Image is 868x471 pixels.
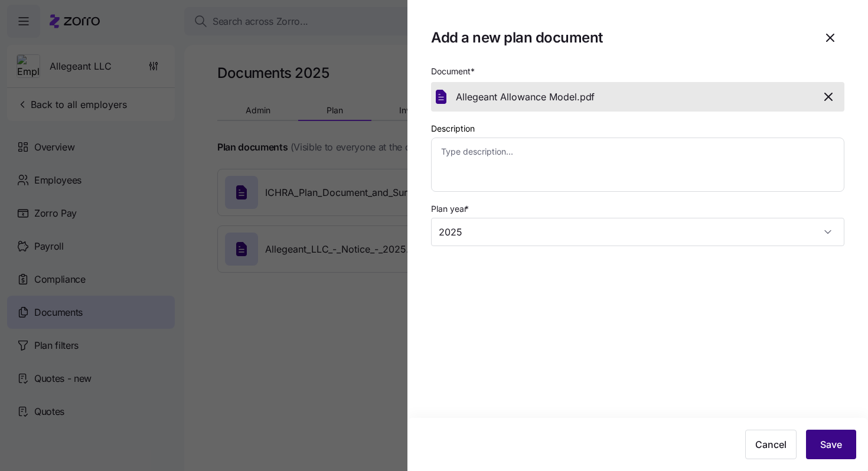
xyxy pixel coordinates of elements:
[431,66,475,77] span: Document *
[431,122,475,135] label: Description
[431,28,807,47] h1: Add a new plan document
[580,90,595,104] span: pdf
[456,90,580,104] span: Allegeant Allowance Model.
[431,202,471,215] label: Plan year
[431,218,844,246] input: Select plan year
